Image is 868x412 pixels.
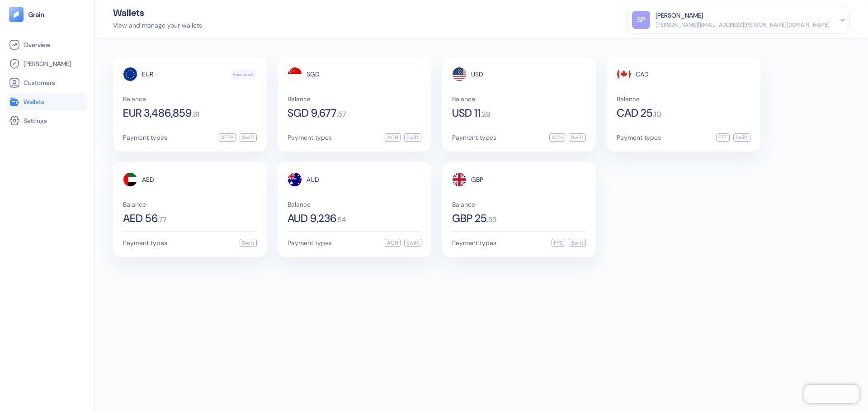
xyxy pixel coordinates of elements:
[288,96,421,102] span: Balance
[288,201,421,208] span: Balance
[9,96,85,107] a: Wallets
[385,239,401,247] div: ACH
[24,59,71,68] span: [PERSON_NAME]
[471,71,483,77] span: USD
[452,201,586,208] span: Balance
[452,96,586,102] span: Balance
[481,111,490,118] span: . 28
[9,58,85,69] a: [PERSON_NAME]
[404,133,421,142] div: Swift
[552,239,565,247] div: FPS
[452,240,496,246] span: Payment types
[636,71,649,77] span: CAD
[656,11,703,20] div: [PERSON_NAME]
[804,385,859,403] iframe: Chatra live chat
[24,40,50,49] span: Overview
[549,133,565,142] div: ACH
[617,96,750,102] span: Balance
[9,115,85,126] a: Settings
[123,108,192,118] span: EUR 3,486,859
[288,213,336,224] span: AUD 9,236
[569,133,586,142] div: Swift
[617,108,653,118] span: CAD 25
[471,176,483,183] span: GBP
[9,7,24,22] img: logo-tablet-V2.svg
[240,133,257,142] div: Swift
[404,239,421,247] div: Swift
[142,176,154,183] span: AED
[142,71,153,77] span: EUR
[24,116,47,125] span: Settings
[113,8,202,17] div: Wallets
[113,21,202,30] div: View and manage your wallets
[385,133,401,142] div: ACH
[569,239,586,247] div: Swift
[123,213,158,224] span: AED 56
[656,21,830,29] div: [PERSON_NAME][EMAIL_ADDRESS][PERSON_NAME][DOMAIN_NAME]
[123,96,257,102] span: Balance
[123,201,257,208] span: Balance
[288,134,332,141] span: Payment types
[24,97,44,106] span: Wallets
[233,71,253,78] span: Functional
[452,213,487,224] span: GBP 25
[123,134,167,141] span: Payment types
[487,216,496,223] span: . 59
[733,133,750,142] div: Swift
[192,111,199,118] span: . 81
[9,39,85,50] a: Overview
[158,216,166,223] span: . 77
[28,11,45,18] img: logo
[9,77,85,88] a: Customers
[288,108,337,118] span: SGD 9,677
[716,133,730,142] div: EFT
[240,239,257,247] div: Swift
[307,176,319,183] span: AUD
[336,216,346,223] span: . 54
[288,240,332,246] span: Payment types
[24,78,55,87] span: Customers
[337,111,346,118] span: . 57
[452,134,496,141] span: Payment types
[123,240,167,246] span: Payment types
[307,71,320,77] span: SGD
[632,11,650,29] div: SP
[452,108,481,118] span: USD 11
[617,134,661,141] span: Payment types
[219,133,236,142] div: SEPA
[653,111,661,118] span: . 10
